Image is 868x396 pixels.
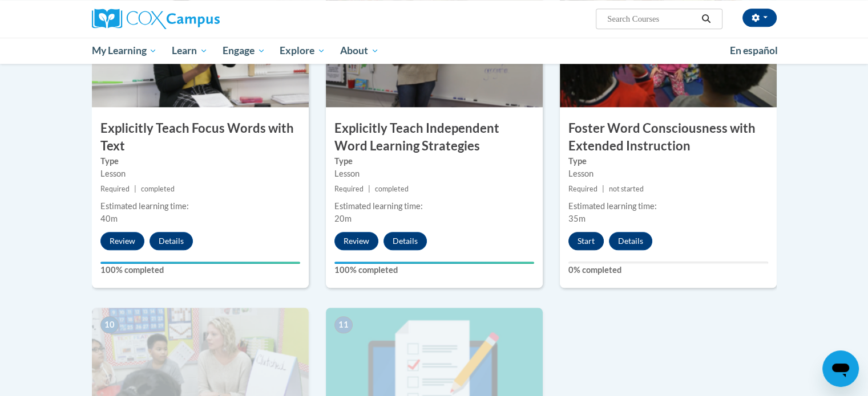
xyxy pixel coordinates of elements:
div: Estimated learning time: [334,200,534,213]
span: 35m [568,214,586,223]
a: Cox Campus [92,9,309,29]
label: Type [568,155,768,168]
button: Details [150,232,193,250]
span: | [368,185,370,193]
label: Type [334,155,534,168]
div: Lesson [100,168,300,180]
span: completed [375,185,409,193]
span: Required [100,185,130,193]
div: Lesson [334,168,534,180]
div: Main menu [75,38,794,64]
button: Details [383,232,427,250]
span: Required [334,185,364,193]
div: Lesson [568,168,768,180]
h3: Explicitly Teach Focus Words with Text [92,120,309,155]
div: Estimated learning time: [568,200,768,213]
h3: Foster Word Consciousness with Extended Instruction [560,120,777,155]
button: Account Settings [742,9,777,27]
span: not started [609,185,644,193]
span: 40m [100,214,118,223]
span: 10 [100,316,119,333]
div: Estimated learning time: [100,200,300,213]
label: 100% completed [334,264,534,276]
button: Review [100,232,144,250]
span: 20m [334,214,352,223]
a: Learn [164,38,215,64]
button: Review [334,232,378,250]
span: Explore [280,44,325,58]
span: | [602,185,604,193]
img: Cox Campus [92,9,220,29]
span: My Learning [91,44,157,58]
label: 100% completed [100,264,300,276]
div: Your progress [334,262,534,264]
span: Engage [223,44,265,58]
a: My Learning [84,38,165,64]
button: Start [568,232,604,250]
label: 0% completed [568,264,768,276]
a: About [333,38,386,64]
span: Learn [172,44,208,58]
span: completed [141,185,175,193]
button: Details [609,232,652,250]
div: Your progress [100,262,300,264]
span: Required [568,185,597,193]
span: En español [730,44,778,56]
iframe: Button to launch messaging window [822,350,859,387]
label: Type [100,155,300,168]
h3: Explicitly Teach Independent Word Learning Strategies [326,120,543,155]
a: En español [722,39,785,63]
a: Explore [272,38,333,64]
span: 11 [334,316,353,333]
span: About [340,44,379,58]
input: Search Courses [606,12,697,26]
span: | [134,185,136,193]
button: Search [697,12,714,26]
a: Engage [215,38,273,64]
